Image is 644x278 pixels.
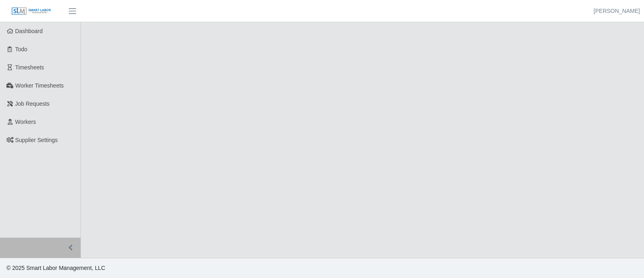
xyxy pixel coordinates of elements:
img: SLM Logo [11,7,52,16]
a: [PERSON_NAME] [594,7,640,15]
span: Supplier Settings [15,137,58,143]
span: Job Requests [15,100,50,107]
span: Dashboard [15,28,43,34]
span: Todo [15,46,27,52]
span: Workers [15,119,36,125]
span: Worker Timesheets [15,82,64,89]
span: Timesheets [15,64,44,71]
span: © 2025 Smart Labor Management, LLC [6,265,105,271]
